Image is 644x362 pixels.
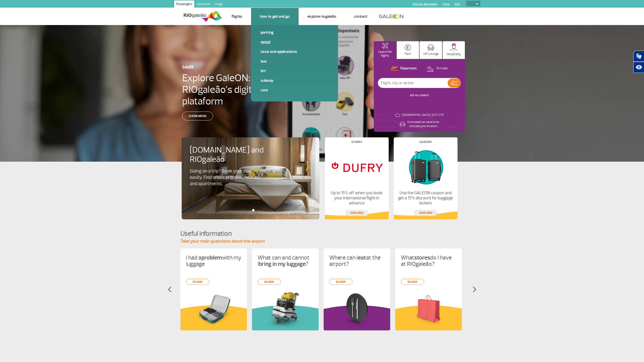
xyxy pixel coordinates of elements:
[180,229,464,238] h4: Useful information
[168,286,172,292] img: seta-esquerda
[201,254,222,261] strong: problem
[378,78,448,88] input: Flight, city or airline
[400,66,417,71] p: Departures
[261,30,328,35] a: Parking
[633,51,644,73] div: Plugin de acessibilidade da Hand Talk.
[261,58,328,64] a: Bus
[180,305,247,330] img: amareloInformacoesUteis.svg
[186,291,241,327] img: problema-bagagem.png
[450,43,458,51] img: hospitality.svg
[423,52,439,56] p: VIP Lounge
[443,41,465,59] button: Hospitality
[425,65,449,72] button: Arrivals
[182,61,267,72] h3: GaleON
[190,145,270,164] h4: [DOMAIN_NAME] and RIOgaleão
[412,3,438,6] a: Shop On-line GaleOn
[397,41,419,59] button: Park
[186,279,209,285] a: see more
[190,145,311,187] a: [DOMAIN_NAME] and RIOgaleãoGoing on a trip? Book your stay easily. Find offers at hotels, houses ...
[329,190,384,206] p: Up to 15% off when you book your international flight in advance
[374,41,396,59] button: Search for flights
[419,141,432,143] h4: Lockers
[420,41,442,59] button: VIP Lounge
[261,87,328,93] a: Cars
[398,190,453,206] p: Use the GALEON coupon and get a 15% discount for baggage lockers
[407,120,439,128] p: Estimated car travel time: Activate your location
[345,210,368,216] a: Learn more
[261,39,328,45] a: Rental
[324,305,390,330] img: roxoInformacoesUteis.svg
[427,45,434,51] img: vipRoom.svg
[261,78,328,83] a: Subway
[408,93,430,97] button: SEE ALL FLIGHTS
[410,94,429,97] a: SEE ALL FLIGHTS
[389,65,418,72] button: Departures
[329,147,384,186] img: Stores
[414,254,430,261] strong: stores
[633,51,644,62] button: Abrir tradutor de língua de sinais.
[382,43,388,49] img: airplaneHomeActive.svg
[259,260,306,268] strong: bring in my luggage
[174,1,194,9] a: Passengers
[443,3,450,6] a: Press
[329,291,385,327] img: card%20informa%C3%A7%C3%B5es%208.png
[473,286,476,292] img: seta-direita
[401,279,424,285] a: see more
[186,254,241,267] p: I had a with my luggage
[401,254,456,267] p: What do I have at RIOgaleão?
[405,44,411,51] img: carParkingHome.svg
[395,305,462,330] img: amareloInformacoesUteis.svg
[402,113,444,117] p: [GEOGRAPHIC_DATA]: 22°C/71°F
[354,14,367,19] a: Contact
[194,1,212,9] a: Corporate
[398,147,453,186] img: Lockers
[329,254,385,267] p: Where can I at the airport?
[414,210,437,216] a: Learn more
[376,50,394,58] p: Search for flights
[212,1,224,9] a: Cargo
[329,279,352,285] a: see more
[182,112,213,120] a: Show more
[252,305,319,330] img: verdeInformacoesUteis.svg
[261,68,328,74] a: BRT
[258,291,313,327] img: card%20informa%C3%A7%C3%B5es%201.png
[447,52,461,56] p: Hospitality
[190,168,262,187] p: Going on a trip? Book your stay easily. Find offers at hotels, houses and apartments
[182,72,292,107] h4: Explore GaleON: RIOgaleão’s digital plataform
[633,62,644,73] button: Abrir recursos assistivos.
[258,279,281,285] a: see more
[436,66,448,71] p: Arrivals
[180,238,464,244] p: Take your main questions about the airport
[455,3,460,6] a: RQS
[405,52,411,56] p: Park
[232,14,242,19] a: Flights
[261,49,328,54] a: Taxis and applications
[351,141,362,143] h4: Stores
[358,254,366,261] strong: eat
[258,254,313,267] p: What can and cannot I ?
[260,14,290,19] a: How to get and go
[307,14,336,19] a: Explore RIOgaleão
[401,291,456,327] img: card%20informa%C3%A7%C3%B5es%206.png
